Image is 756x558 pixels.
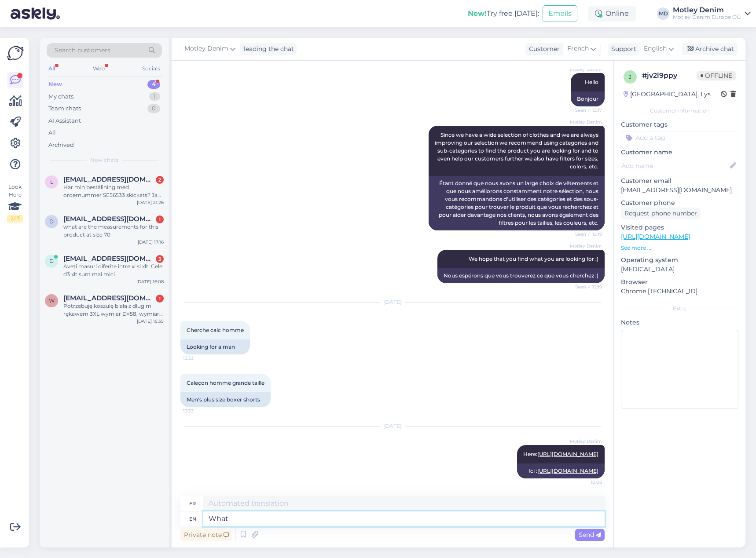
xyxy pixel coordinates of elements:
[673,7,741,14] div: Motley Denim
[569,243,602,249] span: Motley Denim
[621,255,738,265] p: Operating system
[49,218,54,225] span: d
[63,223,164,239] div: what are the measurements for this product at size 70
[621,107,738,115] div: Customer information
[621,208,701,219] div: Request phone number
[621,148,738,157] p: Customer name
[63,294,155,302] span: wprochowski@wp.pl
[621,120,738,129] p: Customer tags
[621,223,738,232] p: Visited pages
[48,117,81,125] div: AI Assistant
[48,92,73,101] div: My chats
[429,176,605,230] div: Étant donné que nous avons un large choix de vêtements et que nous améliorons constamment notre s...
[437,268,605,283] div: Nous espérons que vous trouverez ce que vous cherchez :)
[621,161,728,171] input: Add name
[523,451,598,457] span: Here:
[468,9,487,18] b: New!
[189,511,196,526] div: en
[240,44,294,54] div: leading the chat
[147,80,160,89] div: 4
[187,379,264,386] span: Caleçon homme grande taille
[624,90,711,99] div: [GEOGRAPHIC_DATA], Lys
[149,92,160,101] div: 1
[7,183,23,222] div: Look Here
[156,215,164,223] div: 1
[49,258,54,264] span: d
[184,44,228,54] span: Motley Denim
[621,318,738,327] p: Notes
[697,71,736,80] span: Offline
[567,44,589,54] span: French
[569,66,602,73] span: Motley Denim
[180,339,250,354] div: Looking for a man
[621,131,738,144] input: Add a tag
[657,7,669,20] div: MD
[673,14,741,21] div: Motley Denim Europe OÜ
[156,255,164,263] div: 3
[183,355,216,361] span: 13:33
[621,176,738,186] p: Customer email
[585,79,598,85] span: Hello
[629,73,631,80] span: j
[608,44,636,54] div: Support
[156,295,164,303] div: 1
[156,176,164,184] div: 2
[569,438,602,445] span: Motley Denim
[571,91,605,106] div: Bonjour
[137,318,164,325] div: [DATE] 15:35
[180,422,605,430] div: [DATE]
[55,46,110,55] span: Search customers
[48,104,81,113] div: Team chats
[621,277,738,287] p: Browser
[90,156,118,164] span: New chats
[203,511,605,526] textarea: Wha
[63,175,155,183] span: luddve_870@hotmail.com
[180,529,232,541] div: Private note
[621,233,690,241] a: [URL][DOMAIN_NAME]
[435,131,600,170] span: Since we have a wide selection of clothes and we are always improving our selection we recommend ...
[47,63,57,74] div: All
[137,199,164,206] div: [DATE] 21:26
[63,302,164,318] div: Potrzebuję koszulę białą z długim rękawem 3XL wymiar D=58, wymiar G=51.
[543,5,577,22] button: Emails
[525,44,560,54] div: Customer
[682,43,738,55] div: Archive chat
[569,231,602,237] span: Seen ✓ 12:19
[48,80,62,89] div: New
[569,119,602,125] span: Motley Denim
[63,215,155,223] span: druchidor@yahoo.com
[48,128,56,137] div: All
[180,298,605,306] div: [DATE]
[673,7,751,21] a: Motley DenimMotley Denim Europe OÜ
[7,215,23,222] div: 2 / 3
[63,255,155,263] span: druchidor@yahoo.com
[469,255,598,262] span: We hope that you find what you are looking for :)
[189,496,196,511] div: fr
[621,186,738,195] p: [EMAIL_ADDRESS][DOMAIN_NAME]
[569,107,602,113] span: Seen ✓ 12:17
[621,198,738,208] p: Customer phone
[7,45,24,62] img: Askly Logo
[147,104,160,113] div: 0
[621,305,738,313] div: Extra
[49,297,55,304] span: w
[644,44,667,54] span: English
[187,327,244,333] span: Cherche calc homme
[50,179,53,185] span: l
[569,479,602,485] span: 10:08
[468,8,539,19] div: Try free [DATE]:
[569,284,602,290] span: Seen ✓ 12:19
[642,70,697,81] div: # jv2l9ppy
[537,451,598,457] a: [URL][DOMAIN_NAME]
[48,141,74,150] div: Archived
[63,263,164,278] div: Aveți masuri diferite intre xl și xlt. Cele d3 xlt sunt mai mici
[621,244,738,252] p: See more ...
[180,392,271,407] div: Men's plus size boxer shorts
[621,265,738,274] p: [MEDICAL_DATA]
[621,287,738,296] p: Chrome [TECHNICAL_ID]
[140,63,162,74] div: Socials
[517,463,605,478] div: Ici :
[537,467,598,474] a: [URL][DOMAIN_NAME]
[579,531,601,539] span: Send
[183,408,216,414] span: 13:33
